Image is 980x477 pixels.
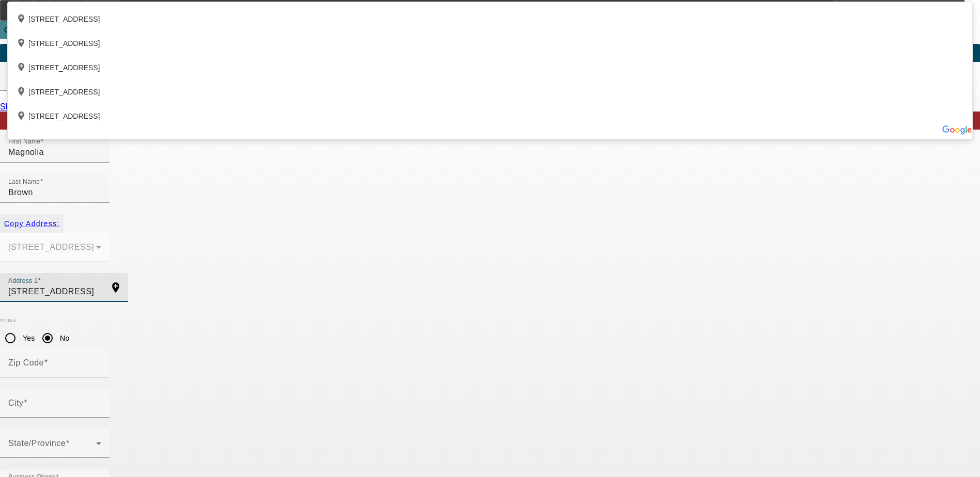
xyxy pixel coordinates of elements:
[16,110,28,123] mat-icon: add_location
[8,4,972,28] div: [STREET_ADDRESS]
[58,333,69,343] label: No
[16,62,28,74] mat-icon: add_location
[103,281,128,294] mat-icon: add_location
[16,86,28,99] mat-icon: add_location
[8,439,66,448] mat-label: State/Province
[16,13,28,26] mat-icon: add_location
[8,53,972,77] div: [STREET_ADDRESS]
[8,77,972,101] div: [STREET_ADDRESS]
[8,358,44,367] mat-label: Zip Code
[8,179,40,185] mat-label: Last Name
[8,28,972,53] div: [STREET_ADDRESS]
[4,26,243,34] span: Opportunity / 092500024 / Straight way church / magnolia, DM
[16,38,28,50] mat-icon: add_location
[8,101,972,125] div: [STREET_ADDRESS]
[8,138,40,145] mat-label: First Name
[942,125,972,135] img: Powered by Google
[8,399,24,407] mat-label: City
[4,219,59,228] span: Copy Address:
[8,278,38,284] mat-label: Address 1
[21,333,35,343] label: Yes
